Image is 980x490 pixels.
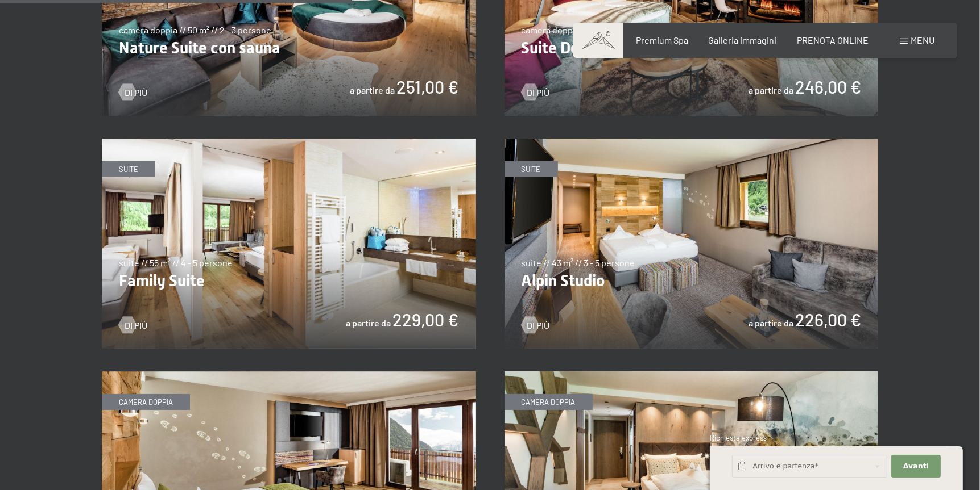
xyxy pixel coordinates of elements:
[125,86,147,99] span: Di più
[527,86,550,99] span: Di più
[119,319,147,332] a: Di più
[505,139,879,146] a: Alpin Studio
[119,86,147,99] a: Di più
[903,461,929,471] span: Avanti
[709,35,777,45] a: Galleria immagini
[102,139,476,349] img: Family Suite
[522,319,550,332] a: Di più
[102,372,476,379] a: Vital Superior
[522,86,550,99] a: Di più
[911,35,934,45] span: Menu
[527,319,550,332] span: Di più
[102,139,476,146] a: Family Suite
[891,455,940,478] button: Avanti
[797,35,869,45] a: PRENOTA ONLINE
[505,139,879,349] img: Alpin Studio
[710,433,767,442] span: Richiesta express
[636,35,688,45] a: Premium Spa
[505,372,879,379] a: Junior
[125,319,147,332] span: Di più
